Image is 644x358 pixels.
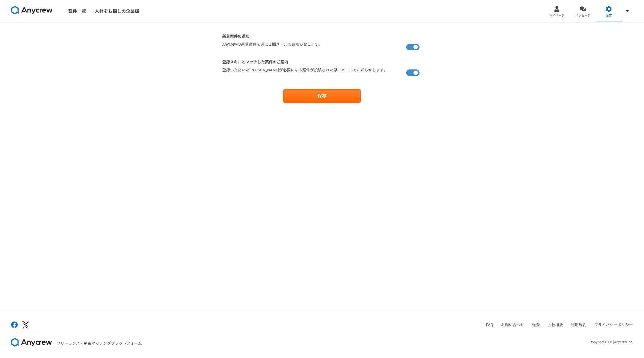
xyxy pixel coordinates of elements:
[548,323,563,327] a: 会社概要
[222,59,422,65] p: 登録スキルとマッチした案件のご案内
[590,340,633,345] p: Copyright [DATE] Anycrew inc.
[222,33,422,39] p: 新着案件の通知
[11,321,18,328] img: facebook-2adfd474.png
[57,341,142,346] p: フリーランス・副業マッチングプラットフォーム
[22,321,29,328] img: x-391a3a86.png
[222,67,387,78] label: 登録いただいた[PERSON_NAME]が必要になる案件が投稿された際にメールでお知らせします。
[571,323,586,327] a: 利用規約
[549,14,564,18] span: マイページ
[594,323,633,327] a: プライバシーポリシー
[486,323,493,327] a: FAQ
[501,323,524,327] a: お問い合わせ
[575,14,591,18] span: メッセージ
[222,41,322,53] label: Anycrewの新着案件を週に１回メールでお知らせします。
[11,6,53,15] img: 8DqYSo04kwAAAAASUVORK5CYII=
[11,338,52,347] img: 8DqYSo04kwAAAAASUVORK5CYII=
[606,14,612,18] span: 設定
[283,89,361,103] button: 保存
[532,323,540,327] a: 退会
